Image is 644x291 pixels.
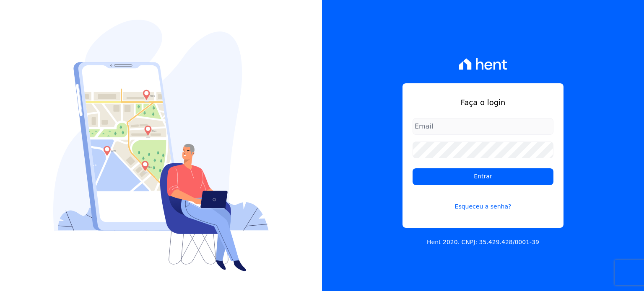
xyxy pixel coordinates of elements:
[413,97,553,108] h1: Faça o login
[413,118,553,135] input: Email
[413,168,553,185] input: Entrar
[427,238,539,247] p: Hent 2020. CNPJ: 35.429.428/0001-39
[413,192,553,211] a: Esqueceu a senha?
[53,20,269,271] img: Login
